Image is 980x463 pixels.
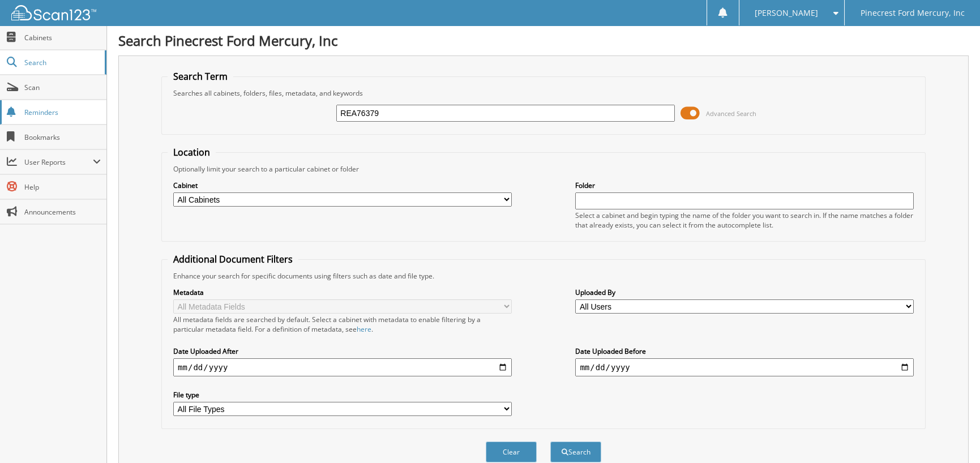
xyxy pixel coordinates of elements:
h1: Search Pinecrest Ford Mercury, Inc [118,31,969,50]
span: [PERSON_NAME] [755,10,818,16]
span: Bookmarks [24,132,101,142]
div: Optionally limit your search to a particular cabinet or folder [168,164,919,174]
legend: Search Term [168,70,233,83]
span: Advanced Search [706,109,756,118]
input: end [575,358,914,376]
span: Search [24,58,99,67]
span: Cabinets [24,33,101,42]
legend: Additional Document Filters [168,253,298,265]
button: Clear [486,441,537,462]
span: Help [24,182,101,192]
label: Uploaded By [575,288,914,297]
span: Reminders [24,108,101,117]
iframe: Chat Widget [923,409,980,463]
legend: Location [168,146,216,158]
label: Folder [575,181,914,190]
label: Metadata [173,288,512,297]
label: Date Uploaded After [173,346,512,356]
div: Searches all cabinets, folders, files, metadata, and keywords [168,88,919,98]
input: start [173,358,512,376]
span: Scan [24,83,101,92]
button: Search [550,441,601,462]
span: Pinecrest Ford Mercury, Inc [861,10,965,16]
label: File type [173,390,512,400]
div: Enhance your search for specific documents using filters such as date and file type. [168,271,919,281]
a: here [357,324,371,334]
span: Announcements [24,207,101,217]
div: Select a cabinet and begin typing the name of the folder you want to search in. If the name match... [575,211,914,230]
label: Cabinet [173,181,512,190]
div: All metadata fields are searched by default. Select a cabinet with metadata to enable filtering b... [173,315,512,334]
span: User Reports [24,157,93,167]
label: Date Uploaded Before [575,346,914,356]
img: scan123-logo-white.svg [11,5,96,20]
